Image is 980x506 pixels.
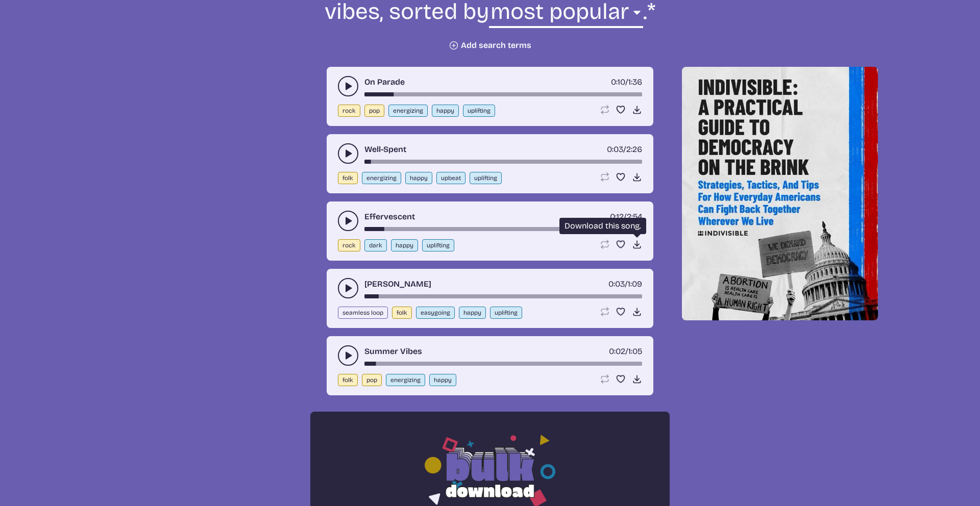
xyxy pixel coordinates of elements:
button: play-pause toggle [338,211,358,231]
button: dark [364,239,387,251]
button: uplifting [463,105,495,117]
button: Add search terms [449,40,531,50]
button: folk [392,307,412,319]
button: play-pause toggle [338,345,358,366]
button: Favorite [616,172,626,182]
span: 1:05 [628,346,642,356]
button: energizing [386,374,425,386]
button: Favorite [616,307,626,317]
span: 1:09 [628,279,642,289]
div: / [611,76,642,88]
button: Loop [599,172,609,182]
span: timer [607,144,623,154]
button: play-pause toggle [338,76,358,96]
button: happy [432,105,459,117]
button: happy [405,172,432,184]
button: folk [338,374,358,386]
button: easygoing [416,307,455,319]
button: Favorite [616,239,626,249]
button: play-pause toggle [338,143,358,164]
a: On Parade [364,76,405,88]
a: Summer Vibes [364,345,422,358]
button: energizing [388,105,428,117]
span: timer [611,77,625,87]
div: song-time-bar [364,227,642,231]
button: pop [362,374,382,386]
span: 2:54 [627,212,642,221]
button: Loop [599,239,609,249]
button: happy [459,307,486,319]
button: rock [338,239,360,251]
div: / [609,345,642,358]
button: energizing [362,172,401,184]
button: happy [429,374,456,386]
div: song-time-bar [364,362,642,366]
button: uplifting [490,307,522,319]
a: [PERSON_NAME] [364,278,431,290]
div: / [607,143,642,156]
a: Effervescent [364,211,415,223]
a: Well-Spent [364,143,406,156]
button: Loop [599,374,609,384]
span: timer [608,279,625,289]
button: happy [391,239,418,251]
button: folk [338,172,358,184]
button: Favorite [616,105,626,115]
button: upbeat [436,172,465,184]
div: / [610,211,642,223]
button: seamless loop [338,307,388,319]
img: Help save our democracy! [682,67,878,320]
button: Favorite [616,374,626,384]
div: song-time-bar [364,92,642,96]
button: Loop [599,307,609,317]
button: rock [338,105,360,117]
span: 1:36 [628,77,642,87]
button: Loop [599,105,609,115]
div: / [608,278,642,290]
span: 2:26 [626,144,642,154]
button: uplifting [470,172,502,184]
div: song-time-bar [364,160,642,164]
div: song-time-bar [364,294,642,298]
button: play-pause toggle [338,278,358,298]
span: timer [609,346,625,356]
span: timer [610,212,624,221]
button: pop [364,105,384,117]
button: uplifting [422,239,454,251]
